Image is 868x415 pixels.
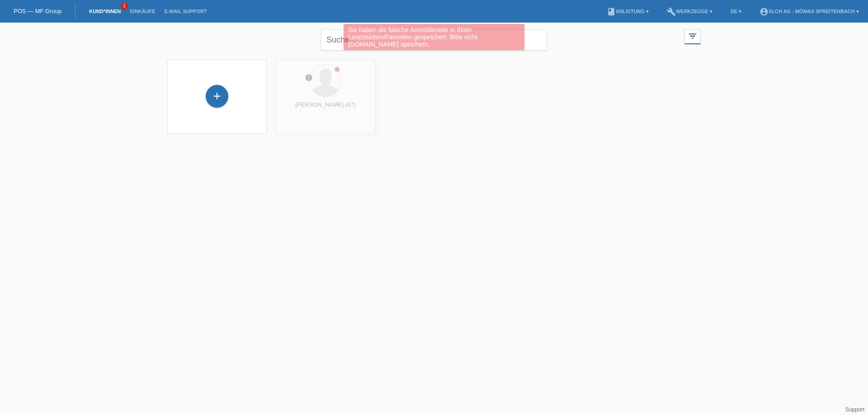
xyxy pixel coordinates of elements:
[602,9,653,14] a: bookAnleitung ▾
[662,9,717,14] a: buildWerkzeuge ▾
[121,2,128,10] span: 1
[667,7,676,16] i: build
[283,101,368,116] div: [PERSON_NAME] (47)
[206,89,228,104] div: Kund*in hinzufügen
[125,9,160,14] a: Einkäufe
[344,24,524,50] div: Sie haben die falsche Anmeldeseite in Ihren Lesezeichen/Favoriten gespeichert. Bitte nicht [DOMAI...
[160,9,212,14] a: E-Mail Support
[85,9,125,14] a: Kund*innen
[759,7,769,16] i: account_circle
[305,74,313,82] i: error
[755,9,863,14] a: account_circleXLCH AG - Mömax Spreitenbach ▾
[305,74,313,83] div: Unbestätigt, in Bearbeitung
[845,406,864,413] a: Support
[607,7,616,16] i: book
[14,8,61,14] a: POS — MF Group
[726,9,746,14] a: DE ▾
